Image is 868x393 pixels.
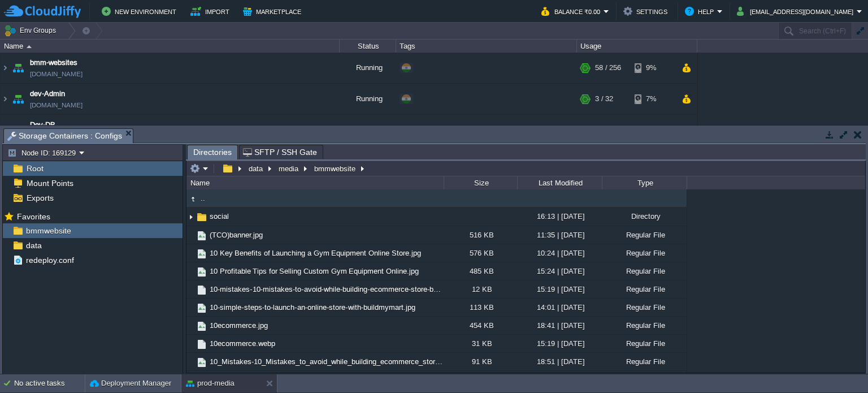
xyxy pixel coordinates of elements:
[517,317,602,334] div: 18:41 | [DATE]
[186,244,196,262] img: AMDAwAAAACH5BAEAAAAALAAAAAABAAEAAAICRAEAOw==
[190,5,233,18] button: Import
[685,5,717,18] button: Help
[208,303,417,312] a: 10-simple-steps-to-launch-an-online-store-with-buildmymart.jpg
[444,317,517,334] div: 454 KB
[243,5,305,18] button: Marketplace
[208,284,491,294] span: 10-mistakes-10-mistakes-to-avoid-while-building-ecommerce-store-buildmymart.webp
[7,148,79,158] button: Node ID: 169129
[30,100,83,111] span: [DOMAIN_NAME]
[445,176,517,189] div: Size
[821,348,857,382] iframe: chat widget
[518,176,602,189] div: Last Modified
[196,230,208,242] img: AMDAwAAAACH5BAEAAAAALAAAAAABAAEAAAICRAEAOw==
[193,145,232,159] span: Directories
[24,163,45,174] a: Root
[602,280,687,298] div: Regular File
[602,208,687,225] div: Directory
[196,211,208,223] img: AMDAwAAAACH5BAEAAAAALAAAAAABAAEAAAICRAEAOw==
[517,244,602,262] div: 10:24 | [DATE]
[186,378,235,389] button: prod-media
[340,40,396,53] div: Status
[517,299,602,316] div: 14:01 | [DATE]
[397,40,576,53] div: Tags
[186,317,196,334] img: AMDAwAAAACH5BAEAAAAALAAAAAABAAEAAAICRAEAOw==
[186,353,196,370] img: AMDAwAAAACH5BAEAAAAALAAAAAABAAEAAAICRAEAOw==
[186,226,196,244] img: AMDAwAAAACH5BAEAAAAALAAAAAABAAEAAAICRAEAOw==
[24,255,76,265] a: redeploy.conf
[208,266,420,276] a: 10 Profitable Tips for Selling Custom Gym Equipment Online.jpg
[313,163,358,174] button: bmmwebsite
[444,335,517,352] div: 31 KB
[595,84,613,114] div: 3 / 32
[30,57,77,68] a: bmm-websites
[602,317,687,334] div: Regular File
[444,371,517,388] div: 565 KB
[24,226,73,236] a: bmmwebsite
[444,353,517,370] div: 91 KB
[196,284,208,296] img: AMDAwAAAACH5BAEAAAAALAAAAAABAAEAAAICRAEAOw==
[30,88,65,100] span: dev-Admin
[10,53,26,83] img: AMDAwAAAACH5BAEAAAAALAAAAAABAAEAAAICRAEAOw==
[186,262,196,280] img: AMDAwAAAACH5BAEAAAAALAAAAAABAAEAAAICRAEAOw==
[737,5,857,18] button: [EMAIL_ADDRESS][DOMAIN_NAME]
[517,226,602,244] div: 11:35 | [DATE]
[595,53,621,83] div: 58 / 256
[517,353,602,370] div: 18:51 | [DATE]
[517,280,602,298] div: 15:19 | [DATE]
[578,40,697,53] div: Usage
[186,299,196,316] img: AMDAwAAAACH5BAEAAAAALAAAAAABAAEAAAICRAEAOw==
[10,115,26,145] img: AMDAwAAAACH5BAEAAAAALAAAAAABAAEAAAICRAEAOw==
[24,193,55,203] a: Exports
[1,115,10,145] img: AMDAwAAAACH5BAEAAAAALAAAAAABAAEAAAICRAEAOw==
[15,212,52,221] a: Favorites
[208,321,270,330] a: 10ecommerce.jpg
[102,5,180,18] button: New Environment
[196,266,208,278] img: AMDAwAAAACH5BAEAAAAALAAAAAABAAEAAAICRAEAOw==
[277,163,301,174] button: media
[199,193,207,203] span: ..
[208,211,231,221] a: social
[4,23,60,38] button: Env Groups
[602,226,687,244] div: Regular File
[208,357,499,366] a: 10_Mistakes-10_Mistakes_to_avoid_while_building_ecommerce_store-BuildMyMart.png
[1,40,339,53] div: Name
[635,84,671,114] div: 7%
[595,115,621,145] div: 15 / 160
[602,299,687,316] div: Regular File
[186,371,196,388] img: AMDAwAAAACH5BAEAAAAALAAAAAABAAEAAAICRAEAOw==
[30,119,55,131] a: Dev-DB
[517,262,602,280] div: 15:24 | [DATE]
[603,176,687,189] div: Type
[186,161,865,176] input: Click to enter the path
[340,53,396,83] div: Running
[444,299,517,316] div: 113 KB
[635,115,671,145] div: 19%
[444,262,517,280] div: 485 KB
[602,335,687,352] div: Regular File
[186,280,196,298] img: AMDAwAAAACH5BAEAAAAALAAAAAABAAEAAAICRAEAOw==
[340,84,396,114] div: Running
[30,68,83,80] span: [DOMAIN_NAME]
[186,193,199,205] img: AMDAwAAAACH5BAEAAAAALAAAAAABAAEAAAICRAEAOw==
[208,248,423,258] a: 10 Key Benefits of Launching a Gym Equipment Online Store.jpg
[517,208,602,225] div: 16:13 | [DATE]
[24,240,44,251] a: data
[444,280,517,298] div: 12 KB
[1,53,10,83] img: AMDAwAAAACH5BAEAAAAALAAAAAABAAEAAAICRAEAOw==
[196,248,208,260] img: AMDAwAAAACH5BAEAAAAALAAAAAABAAEAAAICRAEAOw==
[1,84,10,114] img: AMDAwAAAACH5BAEAAAAALAAAAAABAAEAAAICRAEAOw==
[24,178,75,188] a: Mount Points
[340,115,396,145] div: Running
[623,5,671,18] button: Settings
